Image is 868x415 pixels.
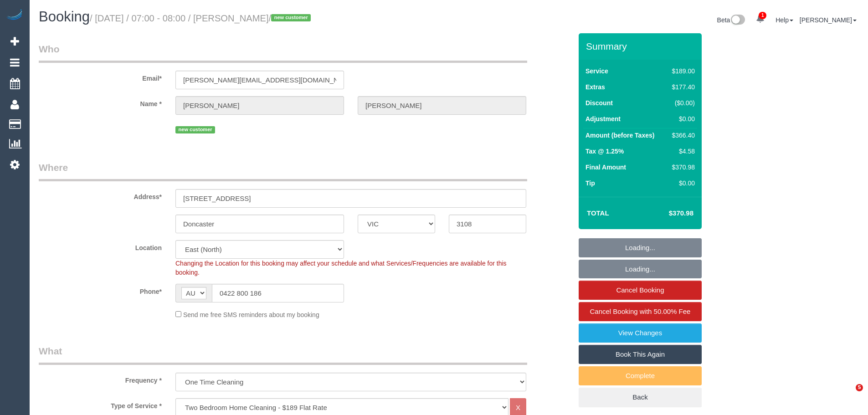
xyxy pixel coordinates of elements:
[269,13,314,23] span: /
[579,281,702,300] a: Cancel Booking
[39,42,527,63] legend: Who
[586,114,621,123] label: Adjustment
[5,9,24,22] img: Automaid Logo
[32,189,169,201] label: Address*
[32,373,169,385] label: Frequency *
[39,344,527,365] legend: What
[175,126,215,133] span: new customer
[32,398,169,410] label: Type of Service *
[668,114,695,123] div: $0.00
[586,147,624,156] label: Tax @ 1.25%
[800,16,857,24] a: [PERSON_NAME]
[856,384,863,391] span: 5
[668,98,695,108] div: ($0.00)
[579,323,702,343] a: View Changes
[717,16,745,24] a: Beta
[776,16,793,24] a: Help
[586,98,613,108] label: Discount
[39,161,527,181] legend: Where
[668,147,695,156] div: $4.58
[32,96,169,108] label: Name *
[668,163,695,172] div: $370.98
[175,260,507,276] span: Changing the Location for this booking may affect your schedule and what Services/Frequencies are...
[590,307,691,315] span: Cancel Booking with 50.00% Fee
[730,15,745,26] img: New interface
[579,302,702,321] a: Cancel Booking with 50.00% Fee
[32,284,169,296] label: Phone*
[751,9,769,29] a: 1
[837,384,859,406] iframe: Intercom live chat
[668,67,695,76] div: $189.00
[32,71,169,83] label: Email*
[586,179,595,188] label: Tip
[90,13,313,23] small: / [DATE] / 07:00 - 08:00 / [PERSON_NAME]
[175,71,344,89] input: Email*
[586,82,605,92] label: Extras
[586,67,608,76] label: Service
[212,284,344,302] input: Phone*
[358,96,526,115] input: Last Name*
[579,388,702,407] a: Back
[759,12,766,19] span: 1
[271,14,311,21] span: new customer
[175,215,344,233] input: Suburb*
[175,96,344,115] input: First Name*
[668,131,695,140] div: $366.40
[39,9,90,25] span: Booking
[449,215,526,233] input: Post Code*
[668,179,695,188] div: $0.00
[579,345,702,364] a: Book This Again
[642,210,693,217] h4: $370.98
[586,41,697,51] h3: Summary
[586,163,626,172] label: Final Amount
[586,131,654,140] label: Amount (before Taxes)
[32,240,169,252] label: Location
[668,82,695,92] div: $177.40
[587,209,609,217] strong: Total
[183,311,319,318] span: Send me free SMS reminders about my booking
